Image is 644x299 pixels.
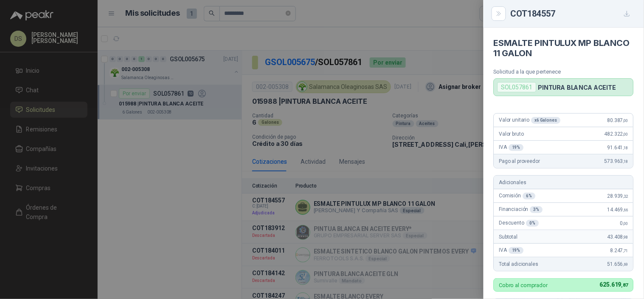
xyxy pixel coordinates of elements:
[623,132,628,137] span: ,00
[498,82,537,92] div: SOL057861
[623,221,628,226] span: ,00
[538,84,616,91] p: PINTURA BLANCA ACEITE
[623,194,628,199] span: ,32
[621,220,628,226] span: 0
[607,117,628,123] span: 80.387
[605,131,628,137] span: 482.322
[623,145,628,150] span: ,18
[499,117,561,124] span: Valor unitario
[509,247,524,254] div: 19 %
[622,282,628,288] span: ,87
[509,144,524,151] div: 19 %
[607,145,628,151] span: 91.641
[623,262,628,267] span: ,69
[499,144,524,151] span: IVA
[499,206,543,213] span: Financiación
[499,234,518,240] span: Subtotal
[523,193,536,199] div: 6 %
[499,220,539,227] span: Descuento
[494,38,634,58] h4: ESMALTE PINTULUX MP BLANCO 11 GALON
[607,234,628,240] span: 43.408
[623,248,628,253] span: ,71
[605,158,628,164] span: 573.963
[494,176,633,189] div: Adicionales
[530,206,543,213] div: 3 %
[607,207,628,213] span: 14.469
[610,248,628,253] span: 8.247
[532,117,561,124] div: x 6 Galones
[607,193,628,199] span: 28.939
[511,7,634,20] div: COT184557
[600,281,628,288] span: 625.619
[494,257,633,271] div: Total adicionales
[623,235,628,239] span: ,98
[623,208,628,212] span: ,66
[499,131,524,137] span: Valor bruto
[499,193,536,199] span: Comisión
[499,158,540,164] span: Pago al proveedor
[494,68,634,75] p: Solicitud a la que pertenece
[494,9,504,19] button: Close
[499,282,548,288] p: Cobro al comprador
[499,247,524,254] span: IVA
[623,159,628,164] span: ,18
[607,261,628,267] span: 51.656
[623,118,628,123] span: ,00
[526,220,539,227] div: 0 %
